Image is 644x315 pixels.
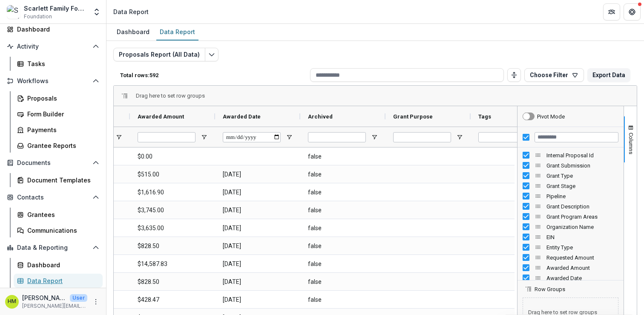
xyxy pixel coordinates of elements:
span: [DATE] [223,273,293,291]
div: Dashboard [17,25,96,34]
button: Open Activity [3,40,103,53]
button: Open entity switcher [91,3,103,20]
div: Payments [27,125,96,134]
div: Data Report [27,276,96,285]
span: Contacts [17,194,89,201]
div: Grant Stage Column [517,181,624,191]
button: Open Data & Reporting [3,241,103,254]
a: Form Builder [14,107,103,121]
span: false [308,255,378,273]
button: More [91,297,101,307]
div: Grantee Reports [27,141,96,150]
span: Awarded Amount [546,265,618,271]
span: $3,635.00 [138,220,207,237]
div: Entity Type Column [517,242,624,252]
div: Awarded Amount Column [517,263,624,273]
span: Data & Reporting [17,244,89,251]
span: Awarded Date [223,113,261,120]
button: Open Filter Menu [286,134,293,141]
span: Archived [308,113,333,120]
span: Awarded Amount [138,113,184,120]
button: Get Help [624,3,641,20]
span: Tags [478,113,491,120]
a: Data Report [14,274,103,288]
button: Export Data [587,68,630,82]
button: Proposals Report (All Data) [113,48,205,61]
span: false [308,166,378,183]
button: Open Filter Menu [201,134,207,141]
a: Grantees [14,208,103,222]
img: Scarlett Family Foundation [7,5,20,19]
a: Data Report [156,24,198,40]
span: Grant Description [546,203,618,210]
span: Grant Stage [546,183,618,189]
span: $428.47 [138,291,207,309]
a: Dashboard [14,258,103,272]
div: Scarlett Family Foundation [24,4,87,13]
div: Row Groups [136,92,205,99]
span: Columns [628,133,634,154]
span: $3,745.00 [138,202,207,219]
input: Archived Filter Input [308,132,366,142]
div: Data Report [156,26,198,38]
span: $828.50 [138,273,207,291]
a: Dashboard [113,24,153,40]
div: EIN Column [517,232,624,242]
p: Total rows: 592 [120,72,307,78]
span: [DATE] [223,237,293,255]
div: Grant Type Column [517,171,624,181]
div: Dashboard [113,26,153,38]
span: [DATE] [223,202,293,219]
span: false [308,148,378,165]
div: Internal Proposal Id Column [517,150,624,160]
a: Grantee Reports [14,139,103,153]
a: Tasks [14,57,103,71]
div: Form Builder [27,110,96,118]
div: Communications [27,226,96,235]
a: Proposals [14,91,103,105]
button: Edit selected report [205,48,218,61]
span: Grant Type [546,173,618,179]
span: false [308,237,378,255]
a: Document Templates [14,173,103,187]
span: Internal Proposal Id [546,152,618,159]
button: Open Filter Menu [115,134,122,141]
span: Pipeline [546,193,618,199]
div: Pipeline Column [517,191,624,201]
button: Open Workflows [3,74,103,88]
button: Choose Filter [524,68,584,82]
span: false [308,220,378,237]
div: Tasks [27,59,96,68]
input: Awarded Amount Filter Input [138,132,195,142]
div: Proposals [27,94,96,103]
span: $0.00 [138,148,207,165]
div: Pivot Mode [537,113,565,120]
span: Row Groups [535,286,565,292]
span: Organization Name [546,224,618,230]
span: $14,587.83 [138,255,207,273]
span: Grant Program Areas [546,214,618,220]
input: Awarded Date Filter Input [223,132,281,142]
span: Awarded Date [546,275,618,281]
p: [PERSON_NAME][EMAIL_ADDRESS][DOMAIN_NAME] [22,302,87,310]
button: Toggle auto height [507,68,521,82]
a: Communications [14,223,103,237]
button: Open Documents [3,156,103,170]
span: $1,616.90 [138,184,207,201]
a: Dashboard [3,22,103,36]
span: $828.50 [138,237,207,255]
span: [DATE] [223,291,293,309]
span: [DATE] [223,255,293,273]
span: Requested Amount [546,254,618,261]
div: Organization Name Column [517,222,624,232]
p: [PERSON_NAME] [22,293,66,302]
span: Foundation [24,13,52,20]
div: Grant Description Column [517,201,624,211]
span: Entity Type [546,244,618,251]
span: $515.00 [138,166,207,183]
input: Grant Purpose Filter Input [393,132,451,142]
span: EIN [546,234,618,240]
div: Requested Amount Column [517,252,624,263]
span: false [308,184,378,201]
button: Open Filter Menu [456,134,463,141]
